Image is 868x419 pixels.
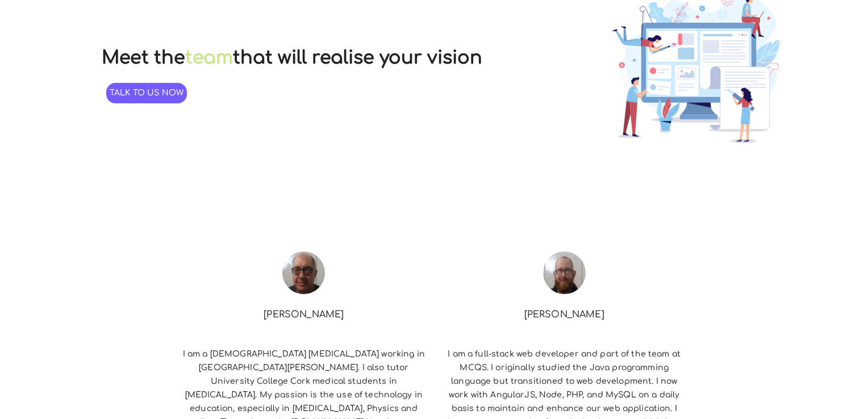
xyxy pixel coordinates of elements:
span: Talk to us now [110,89,183,97]
img: martin_MCQS.jpg [282,252,325,294]
h1: Meet the that will realise your vision [102,48,482,68]
a: Talk to us now [106,83,187,103]
p: [PERSON_NAME] [520,303,609,326]
img: Steve-2.jpg [543,252,586,294]
p: [PERSON_NAME] [259,303,348,326]
a: team [185,48,233,68]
